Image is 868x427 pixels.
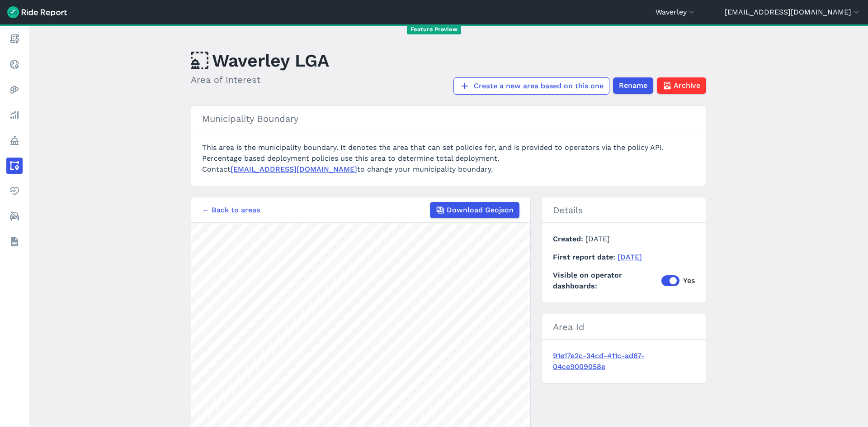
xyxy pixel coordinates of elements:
[553,270,661,292] span: Visible on operator dashboards
[657,77,706,94] button: Archive
[656,7,696,18] button: Waverley
[7,6,67,18] img: Ride Report
[585,235,610,243] span: [DATE]
[6,183,23,199] a: Health
[6,234,23,250] a: Datasets
[191,106,706,131] h3: Municipality Boundary
[453,77,609,95] a: Create a new area based on this one
[6,107,23,123] a: Analyze
[191,106,706,186] section: This area is the municipality boundary. It denotes the area that can set policies for, and is pro...
[542,314,706,340] h3: Area Id
[613,77,653,94] button: Rename
[202,164,695,175] div: Contact to change your municipality boundary.
[6,82,23,98] a: Heatmaps
[6,56,23,72] a: Realtime
[553,253,618,261] span: First report date
[407,25,461,34] span: Feature Preview
[618,253,642,261] a: [DATE]
[725,7,861,18] button: [EMAIL_ADDRESS][DOMAIN_NAME]
[202,205,260,216] a: ← Back to areas
[191,73,329,86] h2: Area of Interest
[674,80,700,91] span: Archive
[447,205,514,216] span: Download Geojson
[6,158,23,174] a: Areas
[6,208,23,225] a: ModeShift
[231,165,357,173] a: [EMAIL_ADDRESS][DOMAIN_NAME]
[430,202,519,218] button: Download Geojson
[553,235,585,243] span: Created
[6,132,23,149] a: Policy
[661,275,695,286] label: Yes
[191,48,329,73] h1: Waverley LGA
[619,80,647,91] span: Rename
[6,31,23,47] a: Report
[542,197,706,223] h2: Details
[553,350,695,372] a: 91e17e2c-34cd-411c-ad87-04ce9009058e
